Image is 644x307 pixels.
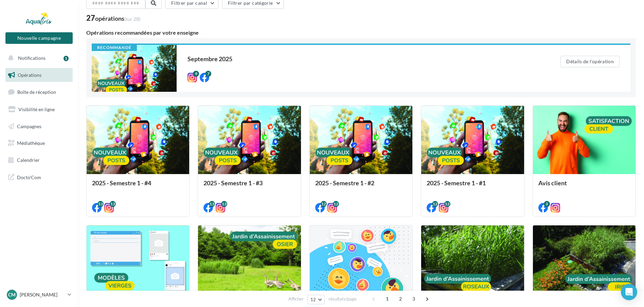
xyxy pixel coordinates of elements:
span: Docto'Com [17,173,41,182]
span: 12 [310,297,316,302]
span: Médiathèque [17,140,45,146]
div: 12 [333,201,339,207]
div: Avis client [538,180,630,193]
div: Opérations recommandées par votre enseigne [86,30,636,35]
div: 12 [321,201,327,207]
div: Recommandé [92,45,137,51]
span: Afficher [288,296,304,302]
button: Détails de l'opération [560,56,620,67]
div: 27 [86,14,140,22]
div: 13 [221,201,227,207]
div: 13 [110,201,116,207]
span: Boîte de réception [17,89,56,95]
div: opérations [95,15,140,21]
div: 13 [209,201,215,207]
a: Calendrier [4,153,74,167]
button: Nouvelle campagne [5,32,73,44]
div: Septembre 2025 [187,56,533,62]
span: (sur 28) [124,16,140,22]
div: Open Intercom Messenger [621,284,637,300]
a: Docto'Com [4,170,74,184]
span: Visibilité en ligne [18,106,55,112]
span: 2 [395,293,406,304]
span: Opérations [18,72,41,78]
div: 7 [205,71,211,77]
div: 12 [444,201,450,207]
div: 13 [97,201,104,207]
a: Opérations [4,68,74,82]
button: Notifications 1 [4,51,71,65]
div: 9 [193,71,199,77]
span: Cm [8,291,16,298]
a: Visibilité en ligne [4,102,74,117]
a: Campagnes [4,119,74,134]
span: Calendrier [17,157,40,163]
div: 2025 - Semestre 1 - #1 [427,180,518,193]
div: 12 [432,201,438,207]
div: 2025 - Semestre 1 - #3 [203,180,295,193]
span: résultats/page [328,296,357,302]
span: Notifications [18,55,46,61]
a: Cm [PERSON_NAME] [5,288,73,301]
div: 2025 - Semestre 1 - #4 [92,180,184,193]
button: 12 [307,295,325,304]
span: 1 [382,293,393,304]
span: 3 [408,293,419,304]
a: Boîte de réception [4,85,74,99]
p: [PERSON_NAME] [20,291,65,298]
div: 2025 - Semestre 1 - #2 [315,180,407,193]
div: 3 [544,201,550,207]
div: 1 [64,56,69,61]
a: Médiathèque [4,136,74,150]
span: Campagnes [17,123,41,129]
